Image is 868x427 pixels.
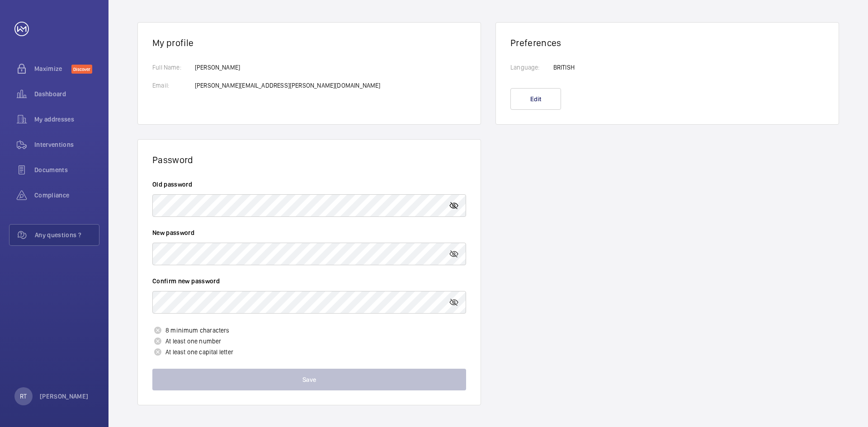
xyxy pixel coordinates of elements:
[35,230,99,239] span: Any questions ?
[510,37,824,48] p: Preferences
[40,392,89,401] p: [PERSON_NAME]
[20,392,27,401] p: RT
[510,63,540,72] label: Language:
[152,63,181,72] label: Full Name:
[152,325,466,336] p: 8 minimum characters
[34,140,99,149] span: Interventions
[34,191,99,200] span: Compliance
[71,65,92,74] span: Discover
[152,228,466,237] label: New password
[152,336,466,347] p: At least one number
[553,63,575,72] p: BRITISH
[152,37,466,48] p: My profile
[152,277,466,286] label: Confirm new password
[510,88,561,110] button: Edit
[34,115,99,124] span: My addresses
[152,81,181,90] label: Email:
[152,369,466,390] button: Save
[195,63,381,72] p: [PERSON_NAME]
[34,89,99,99] span: Dashboard
[195,81,381,90] p: [PERSON_NAME][EMAIL_ADDRESS][PERSON_NAME][DOMAIN_NAME]
[152,154,466,165] p: Password
[152,180,466,189] label: Old password
[34,64,71,73] span: Maximize
[152,347,466,357] p: At least one capital letter
[34,165,99,174] span: Documents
